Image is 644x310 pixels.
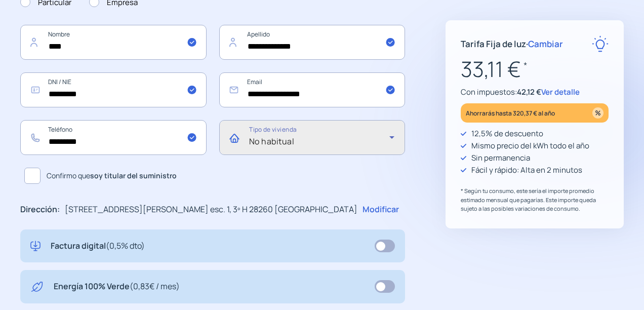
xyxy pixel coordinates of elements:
b: soy titular del suministro [90,171,177,180]
p: Mismo precio del kWh todo el año [471,140,589,152]
p: Fácil y rápido: Alta en 2 minutos [471,164,582,176]
p: Factura digital [51,240,145,253]
p: Modificar [363,203,399,216]
span: No habitual [249,136,295,147]
img: energy-green.svg [30,280,44,293]
span: (0,83€ / mes) [130,281,180,292]
span: (0,5% dto) [106,240,145,251]
p: 33,11 € [461,52,609,86]
p: Sin permanencia [471,152,530,164]
p: Tarifa Fija de luz · [461,37,563,51]
img: percentage_icon.svg [592,107,603,119]
span: Ver detalle [541,87,580,97]
p: [STREET_ADDRESS][PERSON_NAME] esc. 1, 3º H 28260 [GEOGRAPHIC_DATA] [65,203,357,216]
p: Ahorrarás hasta 320,37 € al año [466,107,555,119]
p: * Según tu consumo, este sería el importe promedio estimado mensual que pagarías. Este importe qu... [461,186,609,213]
span: 42,12 € [517,87,541,97]
span: Cambiar [528,38,563,50]
img: rate-E.svg [592,35,609,52]
p: Energía 100% Verde [54,280,180,293]
img: digital-invoice.svg [30,240,41,253]
p: Con impuestos: [461,86,609,98]
p: Dirección: [20,203,60,216]
span: Confirmo que [47,170,177,181]
mat-label: Tipo de vivienda [249,126,297,134]
p: 12,5% de descuento [471,128,543,140]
